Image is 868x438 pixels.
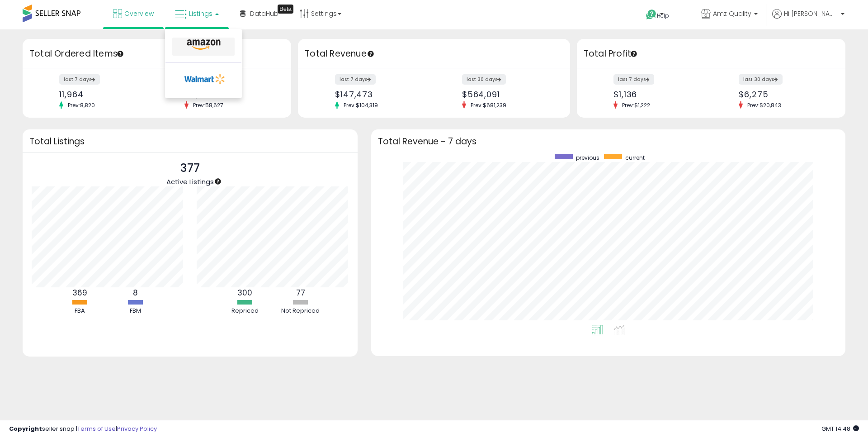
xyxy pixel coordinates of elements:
[184,90,275,99] div: 48,329
[189,101,228,109] span: Prev: 58,627
[72,287,87,298] b: 369
[657,12,669,19] span: Help
[639,2,687,29] a: Help
[133,287,138,298] b: 8
[784,9,838,18] span: Hi [PERSON_NAME]
[739,74,783,85] label: last 30 days
[618,101,655,109] span: Prev: $1,222
[739,90,830,99] div: $6,275
[613,74,654,85] label: last 7 days
[772,9,844,29] a: Hi [PERSON_NAME]
[296,287,305,298] b: 77
[59,90,150,99] div: 11,964
[237,287,252,298] b: 300
[339,101,382,109] span: Prev: $104,319
[630,50,638,58] div: Tooltip anchor
[124,9,154,18] span: Overview
[743,101,786,109] span: Prev: $20,843
[108,307,162,315] div: FBM
[305,48,563,60] h3: Total Revenue
[466,101,511,109] span: Prev: $681,239
[576,154,599,162] span: previous
[713,9,751,18] span: Amz Quality
[29,48,284,60] h3: Total Ordered Items
[214,177,222,186] div: Tooltip anchor
[250,9,278,18] span: DataHub
[189,9,212,18] span: Listings
[625,154,645,162] span: current
[274,307,328,315] div: Not Repriced
[462,74,506,85] label: last 30 days
[584,48,839,60] h3: Total Profit
[367,50,375,58] div: Tooltip anchor
[613,90,704,99] div: $1,136
[63,101,99,109] span: Prev: 8,820
[166,177,214,186] span: Active Listings
[278,5,293,14] div: Tooltip anchor
[52,307,107,315] div: FBA
[335,74,376,85] label: last 7 days
[378,138,839,145] h3: Total Revenue - 7 days
[166,160,214,177] p: 377
[218,307,272,315] div: Repriced
[335,90,427,99] div: $147,473
[462,90,554,99] div: $564,091
[59,74,100,85] label: last 7 days
[116,50,124,58] div: Tooltip anchor
[29,138,351,145] h3: Total Listings
[646,9,657,20] i: Get Help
